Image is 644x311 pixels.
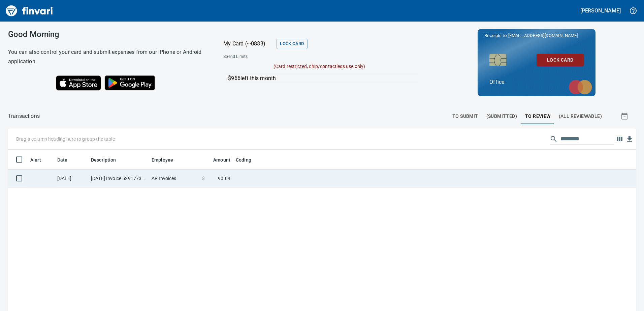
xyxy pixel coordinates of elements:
[149,170,199,187] td: AP Invoices
[223,40,274,48] p: My Card (···0833)
[57,156,68,164] span: Date
[559,112,602,120] span: (All Reviewable)
[56,75,101,91] img: Download on the App Store
[223,54,333,60] span: Spend Limits
[508,32,578,39] span: [EMAIL_ADDRESS][DOMAIN_NAME]
[218,175,230,182] span: 90.09
[489,78,584,86] p: Office
[614,108,636,124] button: Show transactions within a particular date range
[152,156,173,164] span: Employee
[4,3,55,19] img: Finvari
[280,40,304,48] span: Lock Card
[580,7,621,14] h5: [PERSON_NAME]
[101,72,159,94] img: Get it on Google Play
[152,156,182,164] span: Employee
[486,112,517,120] span: (Submitted)
[91,156,125,164] span: Description
[202,175,205,182] span: $
[452,112,478,120] span: To Submit
[565,76,595,98] img: mastercard.svg
[8,47,206,66] h6: You can also control your card and submit expenses from our iPhone or Android application.
[8,112,40,120] p: Transactions
[204,156,230,164] span: Amount
[91,156,116,164] span: Description
[484,32,589,39] p: Receipts to:
[8,112,40,120] nav: breadcrumb
[8,30,206,39] h3: Good Morning
[614,134,624,144] button: Choose columns to display
[30,156,50,164] span: Alert
[213,156,230,164] span: Amount
[624,134,635,144] button: Download Table
[542,56,578,64] span: Lock Card
[579,5,622,16] button: [PERSON_NAME]
[537,54,584,66] button: Lock Card
[218,63,420,70] p: This card is currently restricted to physical (chip or contactless) use only. Please contact supp...
[16,136,115,142] p: Drag a column heading here to group the table
[55,170,88,187] td: [DATE]
[57,156,76,164] span: Date
[525,112,551,120] span: To Review
[30,156,41,164] span: Alert
[236,156,260,164] span: Coding
[277,39,307,49] button: Lock Card
[228,74,417,82] p: $966 left this month
[88,170,149,187] td: [DATE] Invoice 5291773334 from Vestis (1-10070)
[236,156,251,164] span: Coding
